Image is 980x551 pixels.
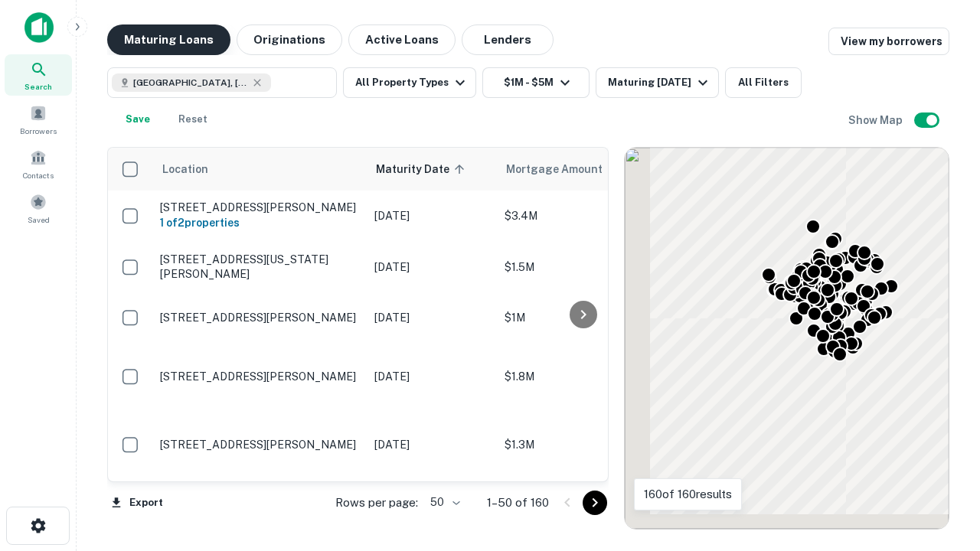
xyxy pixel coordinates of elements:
a: Saved [5,187,72,229]
p: $3.4M [505,207,658,224]
p: $1.8M [505,368,658,385]
p: Rows per page: [335,494,418,512]
button: All Property Types [343,67,476,98]
p: $1.5M [505,259,658,275]
p: $1.3M [505,436,658,453]
div: 0 0 [625,148,949,529]
p: 1–50 of 160 [487,494,549,512]
p: [STREET_ADDRESS][PERSON_NAME] [160,201,359,214]
p: [DATE] [374,259,489,275]
button: Originations [237,24,342,55]
p: [DATE] [374,207,489,224]
p: [DATE] [374,436,489,453]
p: $1M [505,309,658,326]
a: View my borrowers [828,28,949,55]
div: 50 [424,491,462,514]
span: Maturity Date [376,160,469,178]
button: Reset [168,104,217,135]
p: [DATE] [374,368,489,385]
span: Borrowers [20,125,57,137]
p: [STREET_ADDRESS][PERSON_NAME] [160,311,359,324]
a: Borrowers [5,99,72,140]
p: [STREET_ADDRESS][PERSON_NAME] [160,370,359,383]
p: [DATE] [374,309,489,326]
span: [GEOGRAPHIC_DATA], [GEOGRAPHIC_DATA], [GEOGRAPHIC_DATA] [133,76,248,90]
p: [STREET_ADDRESS][PERSON_NAME] [160,438,359,452]
span: Mortgage Amount [506,160,622,178]
span: Location [162,160,208,178]
img: capitalize-icon.png [24,12,54,43]
button: Go to next page [583,491,607,515]
button: All Filters [725,67,802,98]
div: Maturing [DATE] [608,73,712,92]
th: Mortgage Amount [497,148,665,191]
h6: 1 of 2 properties [160,214,359,231]
button: Lenders [462,24,554,55]
a: Search [5,54,72,96]
button: $1M - $5M [482,67,590,98]
span: Saved [28,214,50,226]
span: Search [24,80,52,93]
p: 160 of 160 results [644,485,732,504]
span: Contacts [23,169,54,181]
button: Export [107,491,167,514]
a: Contacts [5,143,72,184]
button: Active Loans [348,24,456,55]
button: Maturing Loans [107,24,230,55]
iframe: Chat Widget [903,429,980,502]
h6: Show Map [848,112,905,129]
p: [STREET_ADDRESS][US_STATE][PERSON_NAME] [160,253,359,280]
button: Maturing [DATE] [596,67,719,98]
button: Save your search to get updates of matches that match your search criteria. [113,104,162,135]
th: Maturity Date [367,148,497,191]
th: Location [152,148,367,191]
